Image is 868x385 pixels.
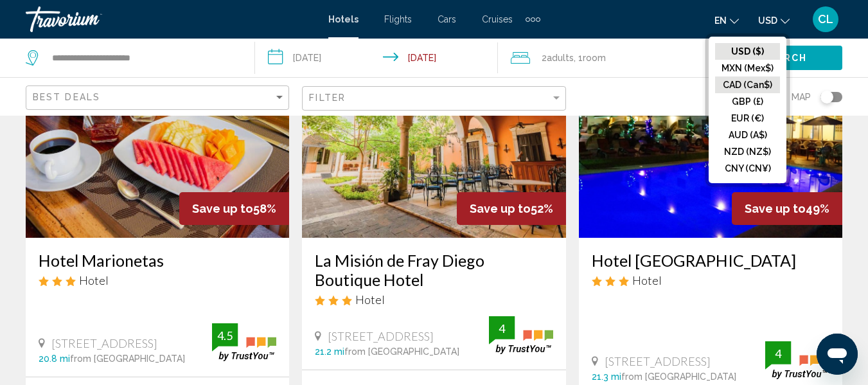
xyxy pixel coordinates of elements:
span: from [GEOGRAPHIC_DATA] [70,354,185,364]
span: Save up to [470,202,531,215]
a: Hotel Marionetas [39,251,276,270]
a: Hotels [328,14,359,24]
img: Hotel image [26,32,289,238]
button: GBP (£) [715,93,780,110]
img: trustyou-badge.svg [212,323,276,361]
span: Best Deals [33,92,100,102]
button: MXN (Mex$) [715,60,780,76]
span: Save up to [745,202,806,215]
span: 21.2 mi [315,346,344,357]
span: CL [818,13,833,26]
mat-select: Sort by [33,93,285,103]
span: Adults [547,53,574,63]
span: USD [758,15,777,26]
button: Extra navigation items [526,9,540,30]
div: 3 star Hotel [39,273,276,287]
button: Change language [714,11,739,30]
button: NZD (NZ$) [715,143,780,160]
button: Change currency [758,11,790,30]
span: 21.3 mi [592,372,621,382]
span: en [714,15,727,26]
img: trustyou-badge.svg [489,316,553,354]
a: Flights [384,14,412,24]
span: Hotel [355,292,385,307]
button: Travelers: 2 adults, 0 children [498,39,727,77]
span: [STREET_ADDRESS] [605,354,711,368]
span: Map [792,88,811,106]
button: CNY (CN¥) [715,160,780,177]
span: Save up to [192,202,253,215]
span: Hotel [632,273,662,287]
a: Cruises [482,14,513,24]
div: 49% [732,192,842,225]
span: Filter [309,93,346,103]
iframe: Bouton de lancement de la fenêtre de messagerie [817,334,858,375]
div: 4 [489,321,515,336]
span: [STREET_ADDRESS] [328,329,434,343]
img: Hotel image [579,32,842,238]
button: Check-in date: Nov 18, 2025 Check-out date: Nov 25, 2025 [255,39,497,77]
a: Hotel [GEOGRAPHIC_DATA] [592,251,829,270]
span: 2 [542,49,574,67]
div: 3 star Hotel [315,292,553,307]
span: Room [583,53,606,63]
span: , 1 [574,49,606,67]
a: Travorium [26,6,315,32]
button: EUR (€) [715,110,780,127]
div: 4.5 [212,328,238,343]
div: 4 [765,346,791,361]
button: AUD (A$) [715,127,780,143]
button: User Menu [809,6,842,33]
button: CAD (Can$) [715,76,780,93]
button: USD ($) [715,43,780,60]
img: trustyou-badge.svg [765,341,829,379]
button: Filter [302,85,565,112]
a: La Misión de Fray Diego Boutique Hotel [315,251,553,289]
span: from [GEOGRAPHIC_DATA] [621,372,736,382]
span: 20.8 mi [39,354,70,364]
div: 58% [179,192,289,225]
span: [STREET_ADDRESS] [51,336,157,350]
img: Hotel image [302,32,565,238]
div: 52% [457,192,566,225]
span: from [GEOGRAPHIC_DATA] [344,346,459,357]
a: Cars [438,14,456,24]
span: Hotel [79,273,109,287]
button: Toggle map [811,91,842,103]
div: 3 star Hotel [592,273,829,287]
